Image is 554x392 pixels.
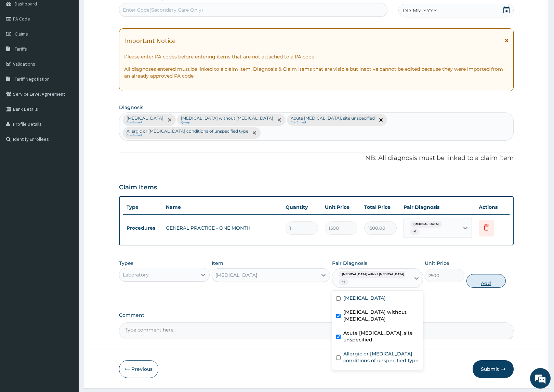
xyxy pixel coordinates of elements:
[15,31,28,37] span: Claims
[215,272,257,279] div: [MEDICAL_DATA]
[167,117,173,123] span: remove selection option
[119,312,514,318] label: Comment
[119,154,514,163] p: NB: All diagnosis must be linked to a claim item
[473,360,514,378] button: Submit
[343,350,419,364] label: Allergic or [MEDICAL_DATA] conditions of unspecified type
[291,121,375,124] small: Confirmed
[343,295,386,301] label: [MEDICAL_DATA]
[291,116,375,121] p: Acute [MEDICAL_DATA], site unspecified
[15,46,27,52] span: Tariffs
[127,121,163,124] small: Confirmed
[425,260,449,267] label: Unit Price
[343,329,419,343] label: Acute [MEDICAL_DATA], site unspecified
[119,260,133,266] label: Types
[332,260,367,267] label: Pair Diagnosis
[339,279,348,285] span: + 1
[361,200,400,214] th: Total Price
[162,200,282,214] th: Name
[282,200,321,214] th: Quantity
[339,271,408,278] span: [MEDICAL_DATA] without [MEDICAL_DATA]
[276,117,282,123] span: remove selection option
[403,7,437,14] span: DD-MM-YYYY
[40,86,94,155] span: We're online!
[15,76,50,82] span: Tariff Negotiation
[127,134,248,137] small: Confirmed
[36,38,115,47] div: Chat with us now
[123,6,203,13] div: Enter Code(Secondary Care Only)
[162,221,282,235] td: GENERAL PRACTICE - ONE MONTH
[212,260,223,267] label: Item
[127,129,248,134] p: Allergic or [MEDICAL_DATA] conditions of unspecified type
[127,116,163,121] p: [MEDICAL_DATA]
[124,53,509,60] p: Please enter PA codes before entering items that are not attached to a PA code
[119,184,157,191] h3: Claim Items
[466,274,506,288] button: Add
[112,3,129,20] div: Minimize live chat window
[119,104,143,111] label: Diagnosis
[15,1,37,7] span: Dashboard
[378,117,384,123] span: remove selection option
[3,187,130,211] textarea: Type your message and hit 'Enter'
[13,34,28,51] img: d_794563401_company_1708531726252_794563401
[181,116,273,121] p: [MEDICAL_DATA] without [MEDICAL_DATA]
[119,360,158,378] button: Previous
[410,228,420,235] span: + 1
[124,37,175,44] h1: Important Notice
[400,200,475,214] th: Pair Diagnosis
[410,221,442,228] span: [MEDICAL_DATA]
[123,271,149,278] div: Laboratory
[181,121,273,124] small: Query
[124,66,509,79] p: All diagnoses entered must be linked to a claim item. Diagnosis & Claim Items that are visible bu...
[321,200,361,214] th: Unit Price
[123,222,162,234] td: Procedures
[123,201,162,214] th: Type
[475,200,510,214] th: Actions
[343,309,419,322] label: [MEDICAL_DATA] without [MEDICAL_DATA]
[251,130,258,136] span: remove selection option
